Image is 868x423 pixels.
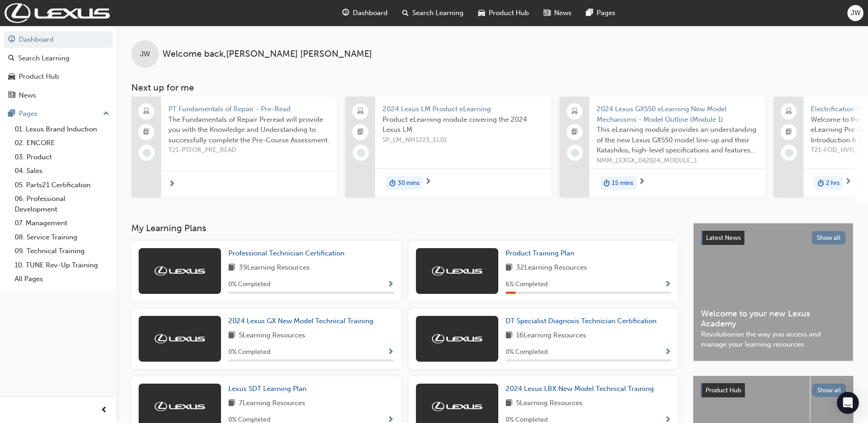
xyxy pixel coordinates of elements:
[4,105,113,122] button: Pages
[228,347,270,358] span: 0 % Completed
[597,125,758,156] span: This eLearning module provides an understanding of the new Lexus GX550 model line-up and their Ka...
[155,334,205,343] img: Trak
[168,114,330,146] span: The Fundamentals of Repair Preread will provide you with the Knowledge and Understanding to succe...
[701,309,846,329] span: Welcome to your new Lexus Academy
[228,248,348,259] a: Professional Technician Certification
[506,248,578,259] a: Product Training Plan
[228,330,235,342] span: book-icon
[826,178,840,189] span: 2 hrs
[506,279,548,290] span: 6 % Completed
[706,234,741,242] span: Latest News
[786,106,792,118] span: laptop-icon
[131,223,679,233] h3: My Learning Plans
[425,178,431,186] span: next-icon
[383,104,544,114] span: 2024 Lexus LM Product eLearning
[389,177,396,189] span: duration-icon
[693,223,853,361] a: Latest NewsShow allWelcome to your new Lexus AcademyRevolutionise the way you access and manage y...
[837,392,859,414] div: Open Intercom Messenger
[506,316,660,326] a: DT Specialist Diagnosis Technician Certification
[395,4,471,22] a: search-iconSearch Learning
[506,385,654,393] span: 2024 Lexus LBX New Model Technical Training
[664,348,671,357] span: Show Progress
[11,192,113,216] a: 06. Professional Development
[140,49,150,60] span: JW
[536,4,579,22] a: news-iconNews
[604,177,610,189] span: duration-icon
[664,281,671,289] span: Show Progress
[155,266,205,276] img: Trak
[103,108,109,120] span: up-icon
[155,402,205,411] img: Trak
[8,36,15,44] span: guage-icon
[239,262,310,274] span: 39 Learning Resources
[387,281,394,289] span: Show Progress
[506,317,657,325] span: DT Specialist Diagnosis Technician Certification
[847,5,863,21] button: JW
[4,31,113,48] a: Dashboard
[11,216,113,230] a: 07. Management
[5,3,110,23] a: Trak
[597,8,615,18] span: Pages
[516,398,582,409] span: 5 Learning Resources
[402,7,409,19] span: search-icon
[8,54,15,63] span: search-icon
[228,398,235,409] span: book-icon
[571,149,579,157] span: learningRecordVerb_NONE-icon
[353,8,388,18] span: Dashboard
[432,334,482,343] img: Trak
[19,90,36,101] div: News
[597,104,758,125] span: 2024 Lexus GX550 eLearning New Model Mechanisms - Model Outline (Module 1)
[706,386,741,394] span: Product Hub
[228,384,310,394] a: Lexus SDT Learning Plan
[432,266,482,276] img: Trak
[239,330,305,342] span: 5 Learning Resources
[143,106,150,118] span: laptop-icon
[11,230,113,244] a: 08. Service Training
[162,49,372,60] span: Welcome back , [PERSON_NAME] [PERSON_NAME]
[786,126,792,138] span: booktick-icon
[4,50,113,67] a: Search Learning
[701,329,846,350] span: Revolutionise the way you access and manage your learning resources.
[412,8,464,18] span: Search Learning
[228,249,345,257] span: Professional Technician Certification
[701,383,846,398] a: Product HubShow all
[387,347,394,358] button: Show Progress
[398,178,420,189] span: 30 mins
[228,262,235,274] span: book-icon
[117,82,868,93] h3: Next up for me
[19,108,38,119] div: Pages
[357,126,364,138] span: booktick-icon
[506,384,658,394] a: 2024 Lexus LBX New Model Technical Training
[4,29,113,105] button: DashboardSearch LearningProduct HubNews
[612,178,633,189] span: 15 mins
[383,114,544,135] span: Product eLearning module covering the 2024 Lexus LM
[11,272,113,286] a: All Pages
[812,231,846,244] button: Show all
[345,97,551,197] a: 2024 Lexus LM Product eLearningProduct eLearning module covering the 2024 Lexus LMSP_LM_NM1223_EL...
[228,317,373,325] span: 2024 Lexus GX New Model Technical Training
[785,149,793,157] span: learningRecordVerb_NONE-icon
[143,149,151,157] span: learningRecordVerb_NONE-icon
[4,87,113,104] a: News
[597,156,758,166] span: NMM_LEXGX_042024_MODULE_1
[579,4,623,22] a: pages-iconPages
[357,149,365,157] span: learningRecordVerb_NONE-icon
[818,177,824,189] span: duration-icon
[506,347,548,358] span: 0 % Completed
[489,8,529,18] span: Product Hub
[342,7,349,19] span: guage-icon
[383,135,544,146] span: SP_LM_NM1223_EL01
[506,398,512,409] span: book-icon
[11,122,113,136] a: 01. Lexus Brand Induction
[143,126,150,138] span: booktick-icon
[387,348,394,357] span: Show Progress
[471,4,536,22] a: car-iconProduct Hub
[571,126,578,138] span: booktick-icon
[638,178,645,186] span: next-icon
[168,104,330,114] span: PT Fundamentals of Repair - Pre-Read
[228,279,270,290] span: 0 % Completed
[11,150,113,164] a: 03. Product
[812,384,846,397] button: Show all
[18,53,70,64] div: Search Learning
